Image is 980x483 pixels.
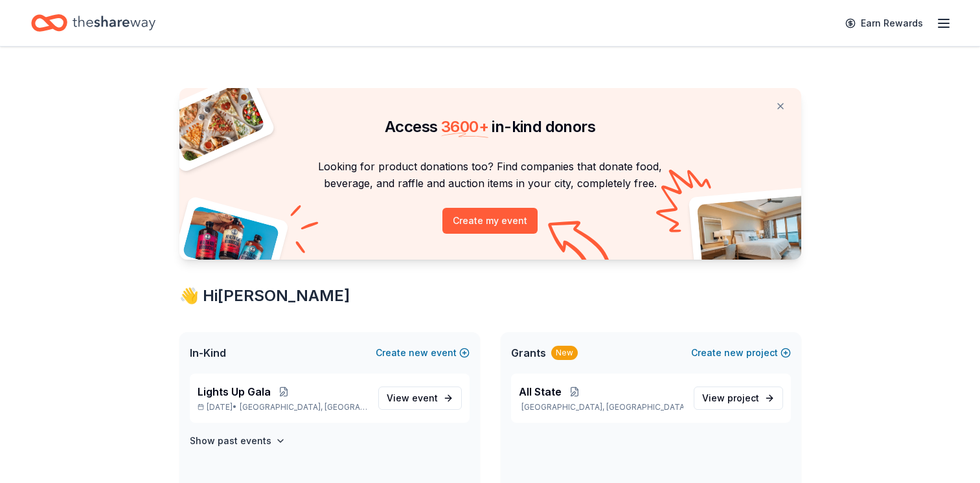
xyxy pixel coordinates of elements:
[519,384,562,399] span: All State
[165,80,266,163] img: Pizza
[838,12,931,35] a: Earn Rewards
[702,390,759,406] span: View
[409,345,428,361] span: new
[551,346,578,360] div: New
[724,345,744,361] span: new
[387,390,438,406] span: View
[195,158,786,192] p: Looking for product donations too? Find companies that donate food, beverage, and raffle and auct...
[519,402,683,412] p: [GEOGRAPHIC_DATA], [GEOGRAPHIC_DATA]
[179,286,801,306] div: 👋 Hi [PERSON_NAME]
[727,392,759,403] span: project
[190,433,286,449] button: Show past events
[694,387,783,410] a: View project
[412,392,438,403] span: event
[190,345,226,361] span: In-Kind
[198,384,271,399] span: Lights Up Gala
[385,117,595,136] span: Access in-kind donors
[442,208,538,234] button: Create my event
[190,433,271,449] h4: Show past events
[691,345,791,361] button: Createnewproject
[441,117,488,136] span: 3600 +
[31,8,155,38] a: Home
[198,402,368,412] p: [DATE] •
[240,402,367,412] span: [GEOGRAPHIC_DATA], [GEOGRAPHIC_DATA]
[376,345,470,361] button: Createnewevent
[548,221,613,269] img: Curvy arrow
[378,387,462,410] a: View event
[511,345,546,361] span: Grants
